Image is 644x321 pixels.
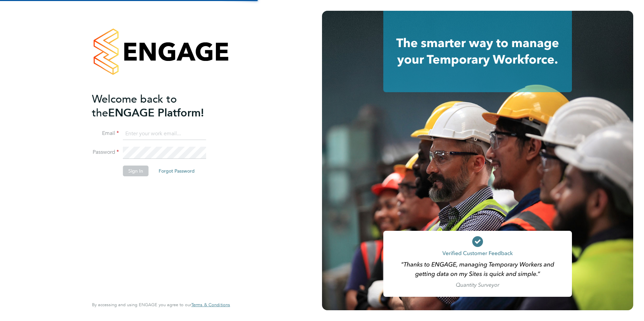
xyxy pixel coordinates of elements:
label: Email [92,130,119,137]
span: By accessing and using ENGAGE you agree to our [92,302,230,308]
a: Terms & Conditions [191,302,230,308]
label: Password [92,149,119,156]
button: Sign In [123,166,149,176]
span: Welcome back to the [92,93,177,119]
button: Forgot Password [153,166,200,176]
h2: ENGAGE Platform! [92,92,223,120]
input: Enter your work email... [123,128,206,140]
